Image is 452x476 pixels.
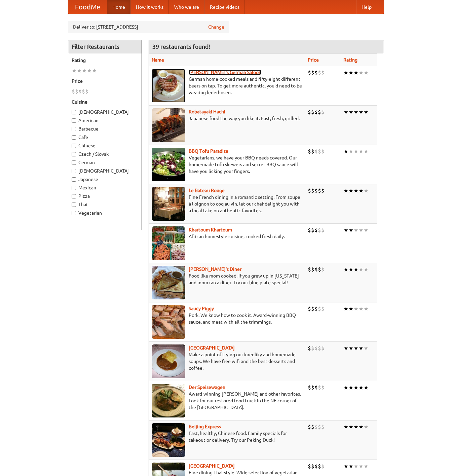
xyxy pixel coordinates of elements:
p: Make a point of trying our knedlíky and homemade soups. We have free wifi and the best desserts a... [152,351,302,371]
h4: Filter Restaurants [68,40,142,53]
b: Beijing Express [189,424,221,429]
a: Le Bateau Rouge [189,188,225,193]
li: ★ [359,344,364,352]
li: ★ [364,305,369,313]
li: $ [314,226,318,234]
li: ★ [359,384,364,391]
h5: Cuisine [72,99,138,105]
input: Cafe [72,135,76,140]
li: $ [321,305,325,313]
li: ★ [348,187,353,194]
a: Robatayaki Hachi [189,109,225,114]
a: [GEOGRAPHIC_DATA] [189,345,235,351]
label: Japanese [72,176,138,183]
img: tofuparadise.jpg [152,148,185,181]
b: Khartoum Khartoum [189,227,232,232]
li: $ [318,69,321,76]
li: ★ [353,305,359,313]
input: Mexican [72,186,76,190]
li: $ [314,148,318,155]
li: $ [314,305,318,313]
li: $ [308,266,311,273]
a: [GEOGRAPHIC_DATA] [189,463,235,469]
li: $ [311,344,314,352]
li: ★ [343,305,348,313]
li: ★ [353,266,359,273]
li: $ [311,384,314,391]
li: $ [318,266,321,273]
a: [PERSON_NAME]'s Diner [189,266,241,272]
li: $ [78,88,82,95]
li: $ [321,463,325,470]
li: ★ [353,226,359,234]
li: ★ [348,69,353,76]
li: ★ [353,148,359,155]
li: $ [311,305,314,313]
a: Price [308,57,319,63]
img: beijing.jpg [152,423,185,457]
label: American [72,117,138,124]
input: [DEMOGRAPHIC_DATA] [72,169,76,173]
label: Chinese [72,142,138,149]
label: [DEMOGRAPHIC_DATA] [72,168,138,174]
img: esthers.jpg [152,69,185,103]
li: $ [321,266,325,273]
input: Czech / Slovak [72,152,76,156]
li: ★ [364,463,369,470]
img: khartoum.jpg [152,226,185,260]
li: ★ [343,423,348,431]
li: ★ [359,423,364,431]
li: $ [318,384,321,391]
li: ★ [359,463,364,470]
li: ★ [353,463,359,470]
li: $ [314,344,318,352]
li: ★ [348,305,353,313]
input: American [72,118,76,123]
img: robatayaki.jpg [152,108,185,142]
li: ★ [348,463,353,470]
ng-pluralize: 39 restaurants found! [152,43,210,50]
li: ★ [364,148,369,155]
li: ★ [353,384,359,391]
li: $ [308,69,311,76]
label: Czech / Slovak [72,151,138,157]
label: Pizza [72,193,138,199]
li: $ [311,226,314,234]
li: $ [72,88,75,95]
li: $ [321,187,325,194]
li: $ [321,344,325,352]
li: ★ [353,344,359,352]
li: ★ [87,67,92,74]
li: $ [311,69,314,76]
img: sallys.jpg [152,266,185,299]
h5: Rating [72,57,138,64]
li: ★ [364,344,369,352]
input: Thai [72,203,76,207]
li: ★ [343,266,348,273]
li: $ [308,423,311,431]
li: ★ [343,463,348,470]
li: $ [311,148,314,155]
li: $ [75,88,78,95]
li: $ [318,148,321,155]
p: Fine French dining in a romantic setting. From soupe à l'oignon to coq au vin, let our chef delig... [152,194,302,214]
li: ★ [343,69,348,76]
li: $ [314,187,318,194]
li: $ [85,88,88,95]
input: Vegetarian [72,211,76,215]
a: Saucy Piggy [189,306,214,311]
li: ★ [364,423,369,431]
li: $ [311,423,314,431]
li: ★ [343,384,348,391]
a: Change [208,24,224,30]
li: ★ [348,148,353,155]
li: ★ [353,423,359,431]
li: ★ [359,305,364,313]
li: ★ [353,69,359,76]
p: Food like mom cooked, if you grew up in [US_STATE] and mom ran a diner. Try our blue plate special! [152,272,302,286]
